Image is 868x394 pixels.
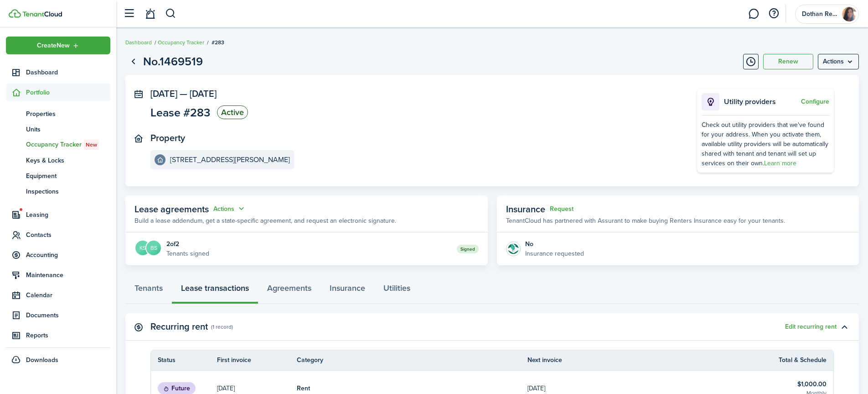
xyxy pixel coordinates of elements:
[26,270,110,280] span: Maintenance
[180,87,187,100] span: —
[146,241,161,255] avatar-text: BS
[457,245,479,253] status: Signed
[320,277,374,304] a: Insurance
[527,355,758,365] th: Next invoice
[550,205,573,213] button: Request
[802,11,838,17] span: Dothan Real Estate Sales & Property Management, LLC
[217,383,235,393] p: [DATE]
[837,319,852,335] button: Toggle accordion
[26,88,110,97] span: Portfolio
[120,5,138,22] button: Open sidebar
[26,230,110,240] span: Contacts
[170,156,290,164] e-details-info-title: [STREET_ADDRESS][PERSON_NAME]
[26,140,110,150] span: Occupancy Tracker
[745,2,762,26] a: Messaging
[86,141,97,149] span: New
[785,323,837,331] button: Edit recurring rent
[26,109,110,119] span: Properties
[818,54,859,69] menu-btn: Actions
[217,105,248,119] status: Active
[166,239,209,249] div: 2 of 2
[797,379,827,389] table-info-title: $1,000.00
[6,168,110,184] a: Equipment
[125,277,172,304] a: Tenants
[818,54,859,69] button: Open menu
[165,6,176,21] button: Search
[525,249,584,258] p: Insurance requested
[125,38,152,47] a: Dashboard
[258,277,320,304] a: Agreements
[779,355,833,365] th: Total & Schedule
[506,202,545,216] span: Insurance
[135,241,150,255] avatar-text: KS
[374,277,419,304] a: Utilities
[724,96,799,107] p: Utility providers
[22,11,62,17] img: TenantCloud
[506,216,785,226] p: TenantCloud has partnered with Assurant to make buying Renters Insurance easy for your tenants.
[6,326,110,344] a: Reports
[134,240,151,258] a: KS
[143,53,203,70] h1: No.1469519
[213,204,246,214] button: Actions
[26,156,110,165] span: Keys & Locks
[26,187,110,196] span: Inspections
[151,240,162,258] a: BS
[213,204,246,214] button: Open menu
[26,171,110,181] span: Equipment
[26,250,110,260] span: Accounting
[6,121,110,137] a: Units
[506,242,521,256] img: Insurance protection
[297,383,310,393] table-info-title: Rent
[190,87,217,100] span: [DATE]
[150,87,177,100] span: [DATE]
[150,107,210,118] span: Lease #283
[151,355,217,365] th: Status
[134,216,396,226] p: Build a lease addendum, get a state-specific agreement, and request an electronic signature.
[212,38,224,47] span: #283
[764,158,796,168] a: Learn more
[842,7,857,21] img: Dothan Real Estate Sales & Property Management, LLC
[141,2,159,26] a: Notifications
[6,184,110,199] a: Inspections
[150,321,208,332] panel-main-title: Recurring rent
[801,98,829,105] button: Configure
[37,42,70,49] span: Create New
[6,106,110,121] a: Properties
[26,331,110,340] span: Reports
[702,120,829,168] div: Check out utility providers that we've found for your address. When you activate them, available ...
[6,152,110,168] a: Keys & Locks
[125,54,141,69] a: Go back
[134,202,209,216] span: Lease agreements
[6,137,110,152] a: Occupancy TrackerNew
[6,37,110,54] button: Open menu
[26,310,110,320] span: Documents
[26,125,110,134] span: Units
[6,63,110,81] a: Dashboard
[525,239,584,249] div: No
[158,38,204,47] a: Occupancy Tracker
[166,249,209,258] p: Tenants signed
[527,383,545,393] p: [DATE]
[26,290,110,300] span: Calendar
[763,54,813,69] button: Renew
[26,210,110,220] span: Leasing
[743,54,759,69] button: Timeline
[9,9,21,18] img: TenantCloud
[211,323,233,331] panel-main-subtitle: (1 record)
[217,355,297,365] th: First invoice
[26,68,110,77] span: Dashboard
[150,133,185,143] panel-main-title: Property
[26,355,58,365] span: Downloads
[297,355,527,365] th: Category
[766,6,781,21] button: Open resource center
